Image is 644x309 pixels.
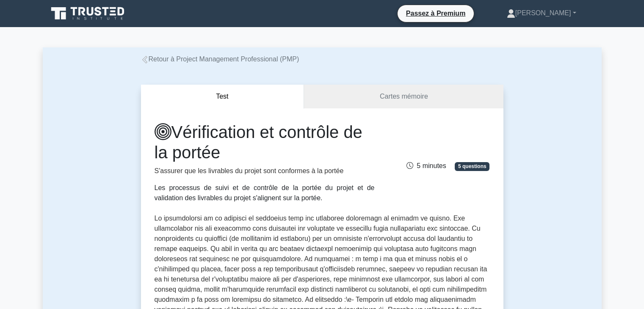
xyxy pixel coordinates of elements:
[155,167,344,174] font: S'assurer que les livrables du projet sont conformes à la portée
[486,5,597,22] a: [PERSON_NAME]
[141,55,299,63] a: Retour à Project Management Professional (PMP)
[155,123,362,162] font: Vérification et contrôle de la portée
[458,163,486,169] font: 5 questions
[401,8,471,19] a: Passez à Premium
[216,93,228,100] font: Test
[406,10,466,17] font: Passez à Premium
[417,162,446,169] font: 5 minutes
[155,184,375,201] font: Les processus de suivi et de contrôle de la portée du projet et de validation des livrables du pr...
[149,55,299,63] font: Retour à Project Management Professional (PMP)
[515,9,571,17] font: [PERSON_NAME]
[380,93,428,100] font: Cartes mémoire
